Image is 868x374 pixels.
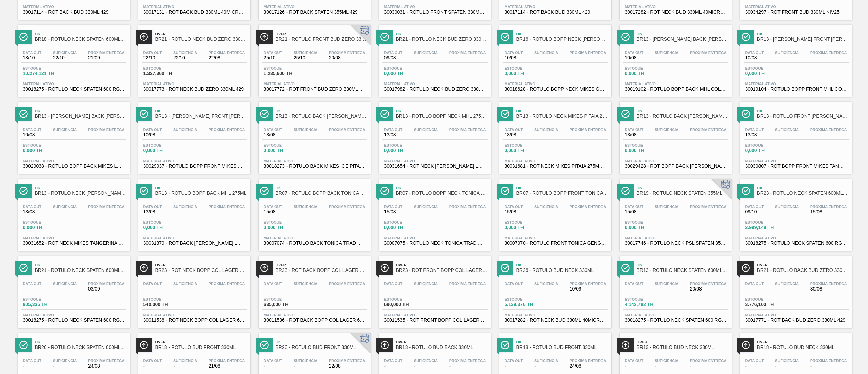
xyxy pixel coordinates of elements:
[23,87,125,92] span: 30018275 - ROTULO NECK SPATEN 600 RGB 36MIC REDONDO
[505,159,606,163] span: Material ativo
[384,82,486,86] span: Material ativo
[505,132,523,137] span: 13/08
[414,209,438,214] span: -
[570,132,606,137] span: -
[637,186,728,190] span: Ok
[757,109,849,113] span: Ok
[53,51,77,55] span: Suficiência
[384,236,486,240] span: Material ativo
[414,205,438,209] span: Suficiência
[742,187,750,195] img: Ícone
[19,187,28,195] img: Ícone
[516,191,608,196] span: BR07 - RÓTULO BOPP FRONT TÔNICA GENGIBRE ZERO 275ML
[88,51,125,55] span: Próxima Entrega
[23,220,71,224] span: Estoque
[374,20,494,97] a: ÍconeOkBR21 - ROTULO NECK BUD ZERO 330ML [GEOGRAPHIC_DATA]Data out09/08Suficiência-Próxima Entreg...
[625,5,727,9] span: Material ativo
[505,55,523,60] span: 10/08
[374,97,494,174] a: ÍconeOkBR13 - ROTULO BOPP NECK MHL 275MLData out13/08Suficiência-Próxima Entrega-Estoque0,000 THM...
[264,5,366,9] span: Material ativo
[23,5,125,9] span: Material ativo
[88,209,125,214] span: -
[35,32,126,36] span: Ok
[505,225,552,230] span: 0,000 TH
[143,55,162,60] span: 22/10
[155,37,247,42] span: BR21 - RÓTULO NECK BUD ZERO 330ML
[276,186,367,190] span: Ok
[264,71,311,76] span: 1.235,600 TH
[745,51,764,55] span: Data out
[637,114,728,119] span: BR13 - RÓTULO BACK MIKES TANGERINA 275ML
[143,132,162,137] span: 10/08
[264,87,366,92] span: 30017772 - ROT FRONT BUD ZERO 330ML 429
[294,132,317,137] span: -
[501,33,509,41] img: Ícone
[615,20,735,97] a: ÍconeOkBR13 - [PERSON_NAME] BACK [PERSON_NAME] [GEOGRAPHIC_DATA] LN 275MLData out10/08Suficiência...
[505,143,552,147] span: Estoque
[775,205,799,209] span: Suficiência
[505,148,552,153] span: 0,000 TH
[88,55,125,60] span: 21/09
[264,209,282,214] span: 15/08
[621,110,630,118] img: Ícone
[173,132,197,137] span: -
[516,32,608,36] span: Ok
[625,10,727,15] span: 30017282 - ROT NECK BUD 330ML 40MICRAS 429
[655,132,678,137] span: -
[23,66,71,70] span: Estoque
[53,55,77,60] span: 22/10
[570,209,606,214] span: -
[173,55,197,60] span: 22/10
[775,209,799,214] span: -
[384,205,403,209] span: Data out
[501,110,509,118] img: Ícone
[143,10,245,15] span: 30017131 - ROT BACK BUD 330ML 40MICRAS 429
[735,174,855,251] a: ÍconeOkBR23 - RÓTULO NECK SPATEN 600ML RGBData out09/10Suficiência-Próxima Entrega15/08Estoque2.9...
[143,82,245,86] span: Material ativo
[384,51,403,55] span: Data out
[745,66,793,70] span: Estoque
[655,55,678,60] span: -
[329,205,366,209] span: Próxima Entrega
[745,148,793,153] span: 0,000 TH
[625,225,672,230] span: 0,000 TH
[143,164,245,169] span: 30029037 - ROTULO BOPP FRONT MIKES LM 275ML ANDINA
[775,51,799,55] span: Suficiência
[810,209,847,214] span: 15/08
[19,110,28,118] img: Ícone
[294,205,317,209] span: Suficiência
[209,51,245,55] span: Próxima Entrega
[133,20,254,97] a: ÍconeOverBR21 - RÓTULO NECK BUD ZERO 330MLData out22/10Suficiência22/10Próxima Entrega22/08Estoqu...
[570,205,606,209] span: Próxima Entrega
[133,174,254,251] a: ÍconeOkBR13 - ROTULO BOPP BACK MHL 275MLData out13/08Suficiência-Próxima Entrega-Estoque0,000 THM...
[625,205,644,209] span: Data out
[655,209,678,214] span: -
[209,132,245,137] span: -
[534,128,558,132] span: Suficiência
[260,110,269,118] img: Ícone
[505,87,606,92] span: 30018628 - ROTULO BOPP NECK MIKES GUARANA 275ML
[745,143,793,147] span: Estoque
[173,209,197,214] span: -
[35,186,126,190] span: Ok
[615,174,735,251] a: ÍconeOkBR19 - RÓTULO NECK SPATEN 355MLData out15/08Suficiência-Próxima Entrega-Estoque0,000 THMat...
[625,71,672,76] span: 0,000 TH
[264,159,366,163] span: Material ativo
[155,191,247,196] span: BR13 - ROTULO BOPP BACK MHL 275ML
[23,128,42,132] span: Data out
[143,148,191,153] span: 0,000 TH
[264,132,282,137] span: 13/08
[810,51,847,55] span: Próxima Entrega
[625,82,727,86] span: Material ativo
[254,97,374,174] a: ÍconeOkBR13 - RÓTULO BACK [PERSON_NAME] 275MLData out13/08Suficiência-Próxima Entrega-Estoque0,00...
[384,143,432,147] span: Estoque
[690,55,727,60] span: -
[13,20,133,97] a: ÍconeOkBR18 - RÓTULO NECK SPATEN 600ML RGBData out13/10Suficiência22/10Próxima Entrega21/09Estoqu...
[384,87,486,92] span: 30017982 - ROTULO NECK BUD ZERO 330ML CHILE
[494,97,615,174] a: ÍconeOkBR13 - RÓTULO NECK MIKES PITAIA 275MLData out13/08Suficiência-Próxima Entrega-Estoque0,000...
[384,66,432,70] span: Estoque
[143,159,245,163] span: Material ativo
[23,225,71,230] span: 0,000 TH
[23,143,71,147] span: Estoque
[494,174,615,251] a: ÍconeOkBR07 - RÓTULO BOPP FRONT TÔNICA GENGIBRE ZERO 275MLData out15/08Suficiência-Próxima Entreg...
